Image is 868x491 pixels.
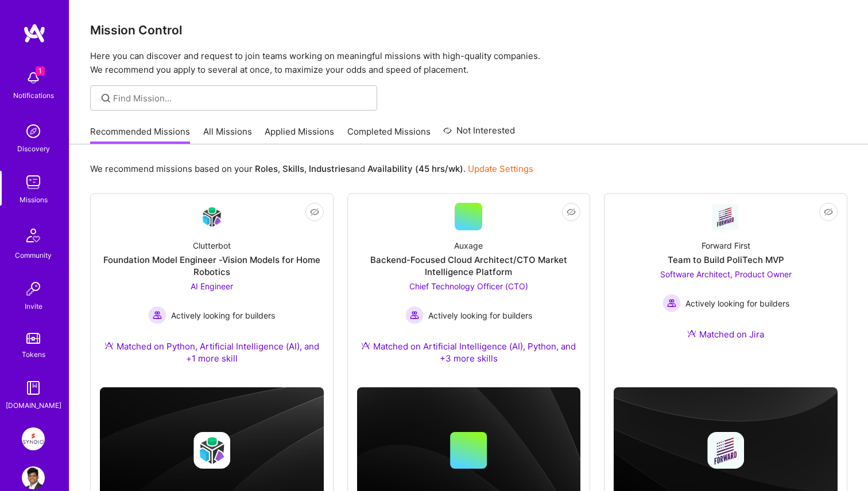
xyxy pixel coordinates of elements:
div: [DOMAIN_NAME] [6,399,61,411]
span: Actively looking for builders [428,309,532,321]
a: Company LogoClutterbotFoundation Model Engineer -Vision Models for Home RoboticsAI Engineer Activ... [100,203,324,378]
img: Actively looking for builders [405,306,424,324]
img: Ateam Purple Icon [687,329,696,338]
img: Community [20,222,47,249]
span: Actively looking for builders [171,309,275,321]
a: Update Settings [468,163,533,174]
img: guide book [22,376,45,399]
img: Actively looking for builders [148,306,166,324]
a: Applied Missions [265,125,334,144]
p: We recommend missions based on your , , and . [90,163,533,175]
img: Company logo [193,432,230,469]
b: Industries [309,163,350,174]
b: Availability (45 hrs/wk) [367,163,463,174]
div: Clutterbot [193,239,231,252]
div: Team to Build PoliTech MVP [668,254,784,266]
span: 1 [36,66,45,76]
b: Roles [255,163,278,174]
img: Ateam Purple Icon [104,341,114,350]
img: Actively looking for builders [662,294,681,312]
a: Syndio: Transformation Engine Modernization [19,427,48,450]
span: Chief Technology Officer (CTO) [409,281,528,291]
i: icon EyeClosed [824,207,833,217]
div: Matched on Jira [687,328,764,340]
img: bell [22,66,45,89]
img: Company Logo [198,203,226,230]
img: teamwork [22,171,45,194]
img: logo [23,23,46,44]
i: icon SearchGrey [99,92,113,105]
i: icon EyeClosed [567,207,576,217]
span: AI Engineer [191,281,233,291]
img: Ateam Purple Icon [361,341,370,350]
a: Company LogoForward FirstTeam to Build PoliTech MVPSoftware Architect, Product Owner Actively loo... [614,203,838,354]
div: Tokens [22,348,45,360]
img: Company logo [707,432,744,469]
a: Not Interested [443,124,515,144]
div: Discovery [17,143,50,155]
i: icon EyeClosed [310,207,319,217]
img: tokens [26,333,40,344]
a: User Avatar [19,466,48,489]
div: Matched on Artificial Intelligence (AI), Python, and +3 more skills [357,340,581,364]
input: Find Mission... [113,92,369,104]
a: Recommended Missions [90,125,190,144]
a: All Missions [203,125,252,144]
img: Invite [22,277,45,300]
b: Skills [282,163,304,174]
div: Notifications [13,89,54,101]
div: Forward First [702,239,750,252]
div: Community [15,249,52,261]
div: Invite [25,300,42,312]
span: Actively looking for builders [685,297,789,309]
img: Syndio: Transformation Engine Modernization [22,427,45,450]
div: Matched on Python, Artificial Intelligence (AI), and +1 more skill [100,340,324,364]
h3: Mission Control [90,23,847,37]
span: Software Architect, Product Owner [660,269,792,279]
img: Company Logo [712,203,739,230]
img: discovery [22,120,45,143]
div: Foundation Model Engineer -Vision Models for Home Robotics [100,254,324,278]
a: Completed Missions [347,125,431,144]
a: AuxageBackend-Focused Cloud Architect/CTO Market Intelligence PlatformChief Technology Officer (C... [357,203,581,378]
p: Here you can discover and request to join teams working on meaningful missions with high-quality ... [90,49,847,77]
div: Auxage [454,239,483,252]
div: Backend-Focused Cloud Architect/CTO Market Intelligence Platform [357,254,581,278]
div: Missions [20,194,48,206]
img: User Avatar [22,466,45,489]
